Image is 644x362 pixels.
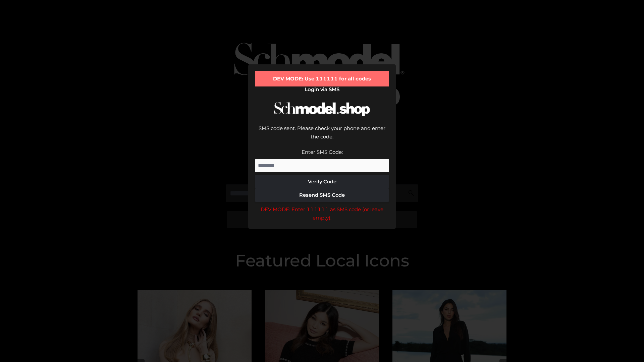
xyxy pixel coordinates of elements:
[255,188,389,202] button: Resend SMS Code
[255,175,389,188] button: Verify Code
[255,205,389,222] div: DEV MODE: Enter 111111 as SMS code (or leave empty).
[255,86,389,93] h2: Login via SMS
[302,149,343,155] label: Enter SMS Code:
[255,71,389,86] div: DEV MODE: Use 111111 for all codes
[272,96,372,122] img: Schmodel Logo
[255,124,389,148] div: SMS code sent. Please check your phone and enter the code.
